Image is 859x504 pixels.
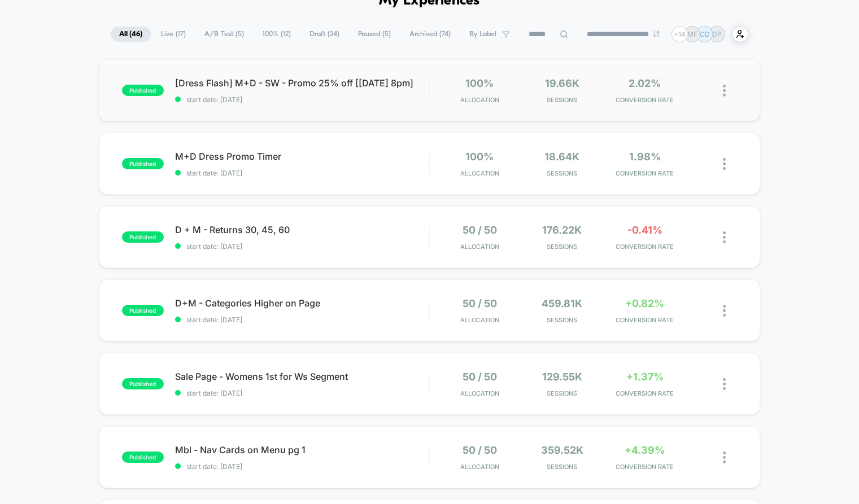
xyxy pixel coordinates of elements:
[175,77,429,89] span: [Dress Flash] M+D - SW - Promo 25% off [[DATE] 8pm]
[607,169,683,177] span: CONVERSION RATE
[625,297,664,309] span: +0.82%
[607,96,683,104] span: CONVERSION RATE
[607,389,683,397] span: CONVERSION RATE
[460,243,499,251] span: Allocation
[545,77,579,89] span: 19.66k
[524,316,600,324] span: Sessions
[122,305,164,316] span: published
[700,30,710,38] p: CD
[465,77,494,89] span: 100%
[625,444,665,456] span: +4.39%
[175,151,429,162] span: M+D Dress Promo Timer
[524,169,600,177] span: Sessions
[723,231,726,243] img: close
[122,231,164,243] span: published
[175,169,429,177] span: start date: [DATE]
[544,151,579,163] span: 18.64k
[723,378,726,390] img: close
[653,30,660,37] img: end
[463,444,497,456] span: 50 / 50
[607,316,683,324] span: CONVERSION RATE
[460,169,499,177] span: Allocation
[175,462,429,471] span: start date: [DATE]
[542,297,582,309] span: 459.81k
[175,95,429,104] span: start date: [DATE]
[469,30,496,38] span: By Label
[542,224,582,236] span: 176.22k
[175,224,429,235] span: D + M - Returns 30, 45, 60
[254,27,299,42] span: 100% ( 12 )
[607,463,683,471] span: CONVERSION RATE
[627,224,662,236] span: -0.41%
[460,96,499,104] span: Allocation
[111,27,151,42] span: All ( 46 )
[122,452,164,463] span: published
[463,297,497,309] span: 50 / 50
[541,444,583,456] span: 359.52k
[723,85,726,97] img: close
[175,242,429,251] span: start date: [DATE]
[122,158,164,169] span: published
[152,27,194,42] span: Live ( 17 )
[524,96,600,104] span: Sessions
[175,315,429,324] span: start date: [DATE]
[463,224,497,236] span: 50 / 50
[175,444,429,455] span: Mbl - Nav Cards on Menu pg 1
[460,463,499,471] span: Allocation
[460,316,499,324] span: Allocation
[122,378,164,389] span: published
[524,389,600,397] span: Sessions
[671,26,688,42] div: + 14
[723,452,726,463] img: close
[712,30,722,38] p: DP
[350,27,399,42] span: Paused ( 5 )
[723,305,726,317] img: close
[524,463,600,471] span: Sessions
[122,85,164,96] span: published
[175,371,429,382] span: Sale Page - Womens 1st for Ws Segment
[687,30,697,38] p: MF
[401,27,459,42] span: Archived ( 74 )
[542,371,582,383] span: 129.55k
[301,27,348,42] span: Draft ( 24 )
[175,389,429,397] span: start date: [DATE]
[460,389,499,397] span: Allocation
[524,243,600,251] span: Sessions
[175,297,429,309] span: D+M - Categories Higher on Page
[463,371,497,383] span: 50 / 50
[465,151,494,163] span: 100%
[629,77,661,89] span: 2.02%
[626,371,664,383] span: +1.37%
[196,27,252,42] span: A/B Test ( 5 )
[723,158,726,170] img: close
[607,243,683,251] span: CONVERSION RATE
[629,151,661,163] span: 1.98%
